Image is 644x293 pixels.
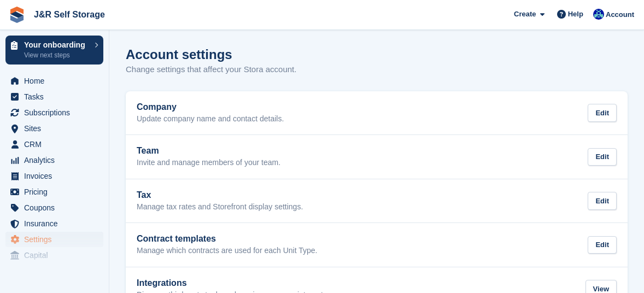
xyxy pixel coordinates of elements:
[137,114,284,124] p: Update company name and contact details.
[606,9,634,20] span: Account
[5,105,103,120] a: menu
[24,153,90,168] span: Analytics
[5,232,103,247] a: menu
[126,47,232,62] h1: Account settings
[24,105,90,120] span: Subscriptions
[24,41,89,49] p: Your onboarding
[24,89,90,104] span: Tasks
[24,50,89,60] p: View next steps
[137,202,303,212] p: Manage tax rates and Storefront display settings.
[9,7,25,23] img: stora-icon-8386f47178a22dfd0bd8f6a31ec36ba5ce8667c1dd55bd0f319d3a0aa187defe.svg
[588,236,617,254] div: Edit
[24,216,90,231] span: Insurance
[588,148,617,166] div: Edit
[24,184,90,200] span: Pricing
[24,200,90,215] span: Coupons
[5,184,103,200] a: menu
[5,73,103,89] a: menu
[24,168,90,184] span: Invoices
[24,121,90,136] span: Sites
[137,278,330,288] h2: Integrations
[126,91,628,135] a: Company Update company name and contact details. Edit
[137,146,280,156] h2: Team
[5,216,103,231] a: menu
[5,121,103,136] a: menu
[24,73,90,89] span: Home
[568,9,583,20] span: Help
[126,179,628,223] a: Tax Manage tax rates and Storefront display settings. Edit
[5,168,103,184] a: menu
[588,104,617,122] div: Edit
[126,135,628,179] a: Team Invite and manage members of your team. Edit
[5,89,103,104] a: menu
[137,102,284,112] h2: Company
[24,248,90,263] span: Capital
[5,200,103,215] a: menu
[137,246,317,256] p: Manage which contracts are used for each Unit Type.
[5,248,103,263] a: menu
[24,137,90,152] span: CRM
[593,9,604,20] img: Steve Revell
[30,5,109,24] a: J&R Self Storage
[514,9,536,20] span: Create
[126,223,628,267] a: Contract templates Manage which contracts are used for each Unit Type. Edit
[137,158,280,168] p: Invite and manage members of your team.
[126,63,296,76] p: Change settings that affect your Stora account.
[24,232,90,247] span: Settings
[137,234,317,244] h2: Contract templates
[588,192,617,210] div: Edit
[5,137,103,152] a: menu
[137,190,303,200] h2: Tax
[5,36,103,65] a: Your onboarding View next steps
[5,153,103,168] a: menu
